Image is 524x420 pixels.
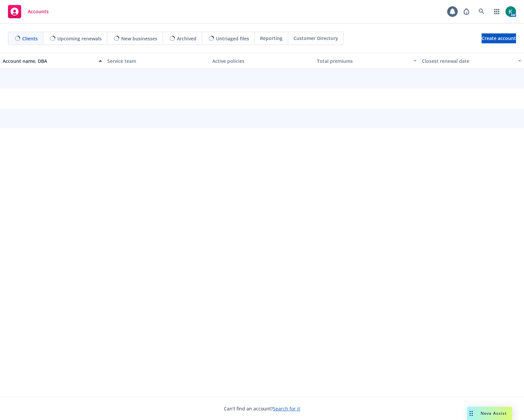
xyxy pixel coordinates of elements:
a: Accounts [5,2,51,21]
div: Account name, DBA [3,58,95,64]
span: Archived [177,35,196,42]
button: Active policies [210,53,314,69]
span: New businesses [121,35,157,42]
a: Report a Bug [460,5,473,18]
span: Can't find an account? [224,405,300,412]
img: photo [505,6,516,17]
button: Closest renewal date [419,53,524,69]
div: Active policies [212,58,312,64]
span: Nova Assist [481,410,507,416]
div: Drag to move [467,407,475,420]
a: Create account [482,33,516,43]
a: Switch app [490,5,503,18]
div: Total premiums [317,58,409,64]
a: Search for it [273,405,300,412]
button: Total premiums [314,53,419,69]
button: Service team [105,53,209,69]
span: Reporting [260,35,283,42]
span: Clients [22,35,38,42]
a: Search [475,5,488,18]
span: Upcoming renewals [57,35,102,42]
span: Untriaged files [216,35,249,42]
span: Accounts [28,9,49,14]
span: Customer Directory [293,35,338,42]
span: Create account [482,32,516,45]
div: Service team [107,58,207,64]
button: Nova Assist [467,407,512,420]
div: Closest renewal date [422,58,514,64]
